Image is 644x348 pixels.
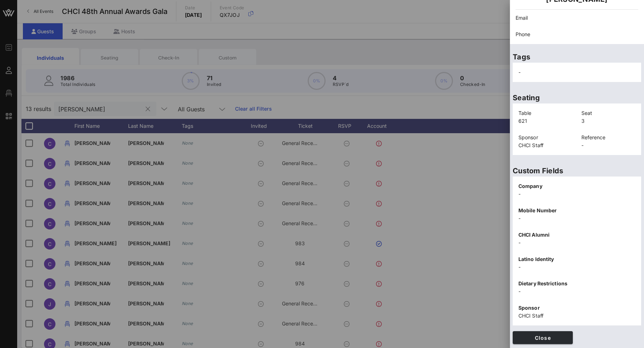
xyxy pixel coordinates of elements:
[581,117,636,125] p: 3
[513,165,641,177] p: Custom Fields
[581,134,636,141] p: Reference
[518,287,635,295] p: -
[581,141,636,149] p: -
[518,231,635,239] p: CHCI Alumni
[518,190,635,198] p: -
[513,51,641,63] p: Tags
[518,239,635,247] p: -
[518,280,635,287] p: Dietary Restrictions
[518,312,635,320] p: CHCI Staff
[513,331,573,344] button: Close
[518,214,635,222] p: -
[518,182,635,190] p: Company
[516,14,638,22] p: Email
[518,263,635,271] p: -
[518,335,567,341] span: Close
[513,92,641,103] p: Seating
[581,109,636,117] p: Seat
[518,141,573,149] p: CHCI Staff
[518,255,635,263] p: Latino Identity
[518,109,573,117] p: Table
[518,134,573,141] p: Sponsor
[518,304,635,312] p: Sponsor
[518,207,635,214] p: Mobile Number
[518,117,573,125] p: 621
[518,69,521,75] span: -
[516,30,638,38] p: Phone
